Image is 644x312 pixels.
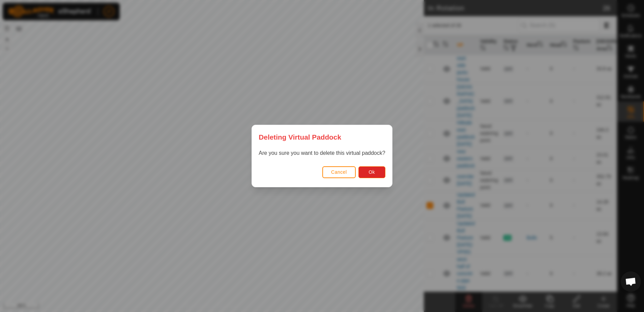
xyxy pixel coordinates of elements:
[331,169,347,175] span: Cancel
[621,271,641,292] div: Open chat
[259,132,341,142] span: Deleting Virtual Paddock
[358,166,385,178] button: Ok
[369,169,375,175] span: Ok
[259,149,385,157] p: Are you sure you want to delete this virtual paddock?
[322,166,356,178] button: Cancel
